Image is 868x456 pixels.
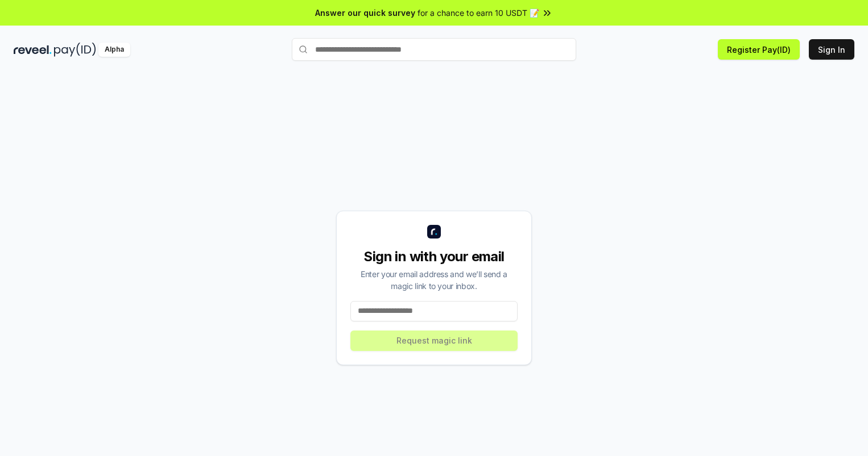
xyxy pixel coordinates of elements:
button: Sign In [809,39,854,60]
div: Sign in with your email [350,248,518,266]
img: pay_id [54,43,96,57]
div: Alpha [98,43,130,57]
span: for a chance to earn 10 USDT 📝 [418,7,539,19]
span: Answer our quick survey [315,7,415,19]
div: Enter your email address and we’ll send a magic link to your inbox. [350,268,518,292]
img: logo_small [427,225,441,239]
button: Register Pay(ID) [718,39,800,60]
img: reveel_dark [14,43,52,57]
